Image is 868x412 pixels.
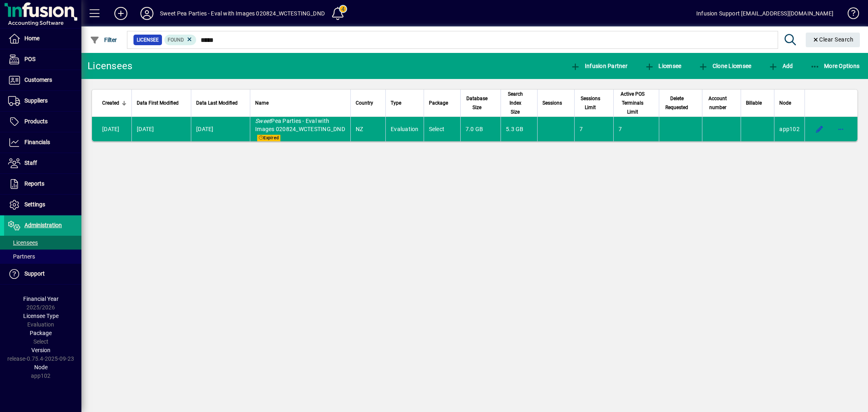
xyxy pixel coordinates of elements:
[466,94,488,112] span: Database Size
[23,296,59,302] span: Financial Year
[645,63,682,69] span: Licensee
[391,99,401,107] span: Type
[664,94,697,112] div: Delete Requested
[356,99,373,107] span: Country
[779,99,800,107] div: Node
[255,118,271,124] em: Sweet
[24,35,39,42] span: Home
[4,264,81,284] a: Support
[506,90,532,116] div: Search Index Size
[191,117,250,141] td: [DATE]
[4,132,81,153] a: Financials
[137,99,186,107] div: Data First Modified
[24,56,35,62] span: POS
[574,117,613,141] td: 7
[255,99,345,107] div: Name
[613,117,659,141] td: 7
[579,94,601,112] span: Sessions Limit
[619,90,647,116] span: Active POS Terminals Limit
[164,35,197,45] mat-chip: Found Status: Found
[696,59,753,73] button: Clone Licensee
[4,28,81,49] a: Home
[196,99,245,107] div: Data Last Modified
[619,90,654,116] div: Active POS Terminals Limit
[806,33,860,47] button: Clear
[356,99,380,107] div: Country
[255,99,269,107] span: Name
[643,59,684,73] button: Licensee
[746,99,762,107] span: Billable
[746,99,769,107] div: Billable
[8,253,35,260] span: Partners
[102,99,127,107] div: Created
[24,160,37,166] span: Staff
[24,118,48,125] span: Products
[696,7,833,20] div: Infusion Support [EMAIL_ADDRESS][DOMAIN_NAME]
[542,99,569,107] div: Sessions
[24,180,44,187] span: Reports
[88,33,119,47] button: Filter
[24,201,45,208] span: Settings
[707,94,736,112] div: Account number
[779,126,800,132] span: app102.prod.infusionbusinesssoftware.com
[24,222,62,228] span: Administration
[137,36,159,44] span: Licensee
[834,123,847,136] button: More options
[4,174,81,194] a: Reports
[4,236,81,250] a: Licensees
[24,270,45,277] span: Support
[385,117,424,141] td: Evaluation
[707,94,729,112] span: Account number
[30,330,52,336] span: Package
[779,99,791,107] span: Node
[429,99,455,107] div: Package
[131,117,191,141] td: [DATE]
[31,347,50,353] span: Version
[108,6,134,21] button: Add
[4,112,81,132] a: Products
[466,94,496,112] div: Database Size
[196,99,238,107] span: Data Last Modified
[4,91,81,111] a: Suppliers
[391,99,419,107] div: Type
[8,239,38,246] span: Licensees
[24,139,50,145] span: Financials
[255,118,345,132] span: Pea Parties - Eval with Images 020824_WCTESTING_DND
[24,77,52,83] span: Customers
[4,49,81,70] a: POS
[134,6,160,21] button: Profile
[812,36,854,43] span: Clear Search
[23,313,59,319] span: Licensee Type
[4,70,81,90] a: Customers
[90,37,117,43] span: Filter
[87,59,132,72] div: Licensees
[810,63,860,69] span: More Options
[168,37,184,43] span: Found
[34,364,48,370] span: Node
[542,99,562,107] span: Sessions
[568,59,630,73] button: Infusion Partner
[460,117,501,141] td: 7.0 GB
[813,123,826,136] button: Edit
[768,63,793,69] span: Add
[506,90,525,116] span: Search Index Size
[842,2,858,28] a: Knowledge Base
[4,153,81,173] a: Staff
[137,99,179,107] span: Data First Modified
[4,250,81,263] a: Partners
[766,59,795,73] button: Add
[808,59,862,73] button: More Options
[350,117,385,141] td: NZ
[257,135,280,141] span: Expired
[24,97,48,104] span: Suppliers
[424,117,460,141] td: Select
[698,63,751,69] span: Clone Licensee
[102,99,119,107] span: Created
[160,7,325,20] div: Sweet Pea Parties - Eval with Images 020824_WCTESTING_DND
[92,117,131,141] td: [DATE]
[4,195,81,215] a: Settings
[571,63,627,69] span: Infusion Partner
[664,94,689,112] span: Delete Requested
[429,99,448,107] span: Package
[501,117,537,141] td: 5.3 GB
